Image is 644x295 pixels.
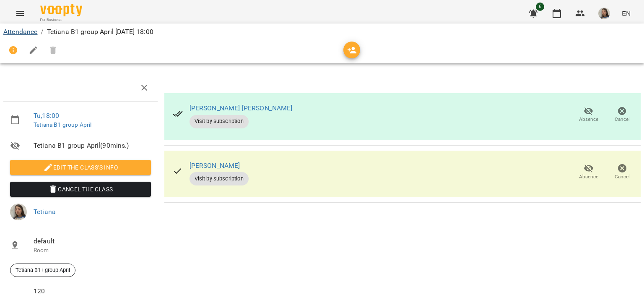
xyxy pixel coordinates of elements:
button: EN [618,5,634,21]
button: Cancel the class [10,182,151,197]
span: 6 [536,3,544,11]
p: Tetiana B1 group April [DATE] 18:00 [47,27,153,37]
span: Visit by subscription [190,117,249,125]
img: 8562b237ea367f17c5f9591cc48de4ba.jpg [598,8,610,19]
a: Tetiana B1 group April [34,121,91,128]
button: Absence [572,103,605,127]
img: 8562b237ea367f17c5f9591cc48de4ba.jpg [10,204,27,220]
span: Cancel [615,116,630,123]
div: Tetiana B1+ group April [10,264,75,277]
span: default [34,236,151,246]
nav: breadcrumb [3,27,641,37]
span: Cancel [615,173,630,180]
a: Attendance [3,28,37,36]
p: Room [34,246,151,255]
button: Menu [10,3,30,23]
img: Voopty Logo [40,4,82,16]
button: Absence [572,160,605,184]
a: [PERSON_NAME] [190,162,240,170]
span: Cancel the class [17,184,144,194]
li: / [41,27,43,37]
button: Cancel [605,160,639,184]
a: Tu , 18:00 [34,112,59,120]
span: Visit by subscription [190,175,249,183]
span: EN [622,9,631,18]
a: Tetiana [34,208,56,216]
a: [PERSON_NAME] [PERSON_NAME] [190,104,293,112]
span: For Business [40,17,82,23]
button: Cancel [605,103,639,127]
button: Edit the class's Info [10,160,151,175]
span: Absence [579,116,598,123]
span: Absence [579,173,598,180]
span: Tetiana B1 group April ( 90 mins. ) [34,141,151,151]
span: Tetiana B1+ group April [10,266,75,274]
span: Edit the class's Info [17,162,144,172]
